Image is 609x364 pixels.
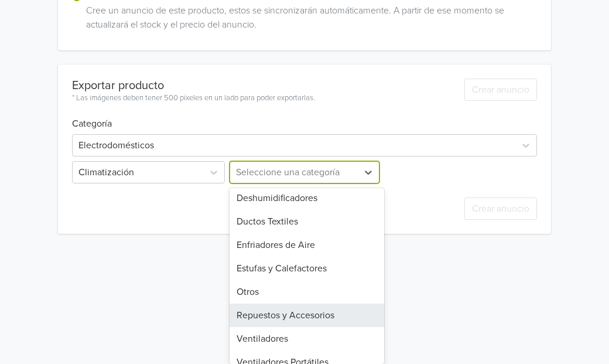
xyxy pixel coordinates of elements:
[230,210,385,233] div: Ductos Textiles
[230,304,385,327] div: Repuestos y Accesorios
[230,257,385,280] div: Estufas y Calefactores
[72,79,315,93] div: Exportar producto
[230,327,385,351] div: Ventiladores
[230,280,385,304] div: Otros
[464,79,537,101] button: Crear anuncio
[72,104,537,130] h6: Categoría
[72,93,315,104] div: * Las imágenes deben tener 500 píxeles en un lado para poder exportarlas.
[464,198,537,220] button: Crear anuncio
[230,233,385,257] div: Enfriadores de Aire
[230,186,385,210] div: Deshumidificadores
[81,4,537,36] div: Cree un anuncio de este producto, estos se sincronizarán automáticamente. A partir de ese momento...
